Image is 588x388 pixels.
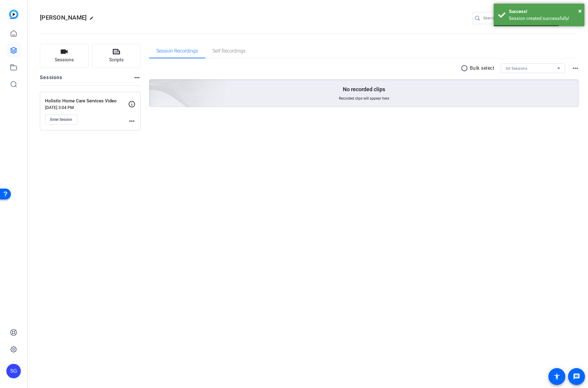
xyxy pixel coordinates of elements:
[578,6,582,15] button: Close
[133,74,141,81] mat-icon: more_horiz
[343,86,385,93] p: No recorded clips
[40,44,89,68] button: Sessions
[109,56,124,63] span: Scripts
[213,49,245,53] span: Self Recordings
[509,8,580,15] div: Success!
[578,7,582,14] span: ×
[470,65,495,72] p: Bulk select
[572,65,579,72] mat-icon: more_horiz
[339,96,389,101] span: Recorded clips will appear here
[9,10,18,19] img: blue-gradient.svg
[55,56,74,63] span: Sessions
[573,373,580,380] mat-icon: message
[40,74,63,85] h2: Sessions
[45,98,128,104] p: Holistic Home Care Services Video
[156,49,198,53] span: Session Recordings
[461,65,470,72] mat-icon: radio_button_unchecked
[81,19,226,150] img: embarkstudio-empty-session.png
[40,14,86,21] span: [PERSON_NAME]
[128,117,135,125] mat-icon: more_horiz
[50,117,72,122] span: Enter Session
[483,14,538,22] input: Search
[506,66,527,71] span: All Sessions
[45,105,128,110] p: [DATE] 3:04 PM
[45,114,77,125] button: Enter Session
[92,44,141,68] button: Scripts
[509,15,580,22] div: Session created successfully!
[89,16,97,23] mat-icon: edit
[6,364,21,378] div: SG
[553,373,560,380] mat-icon: accessibility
